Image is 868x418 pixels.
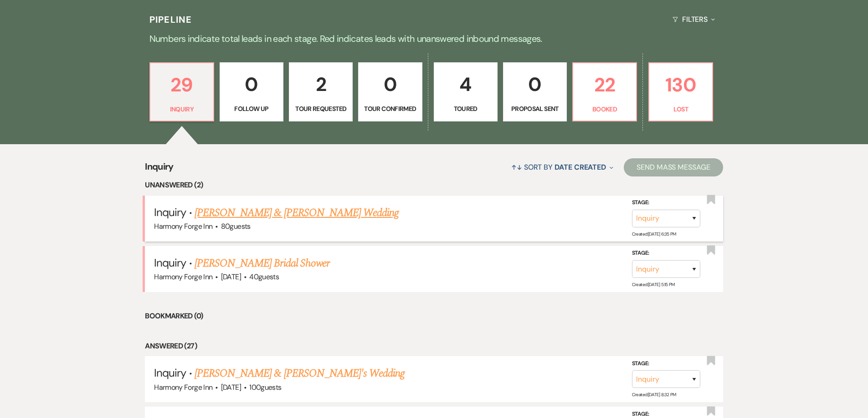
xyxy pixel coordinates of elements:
[632,248,700,258] label: Stage:
[440,69,492,100] p: 4
[632,359,700,369] label: Stage:
[508,155,617,179] button: Sort By Date Created
[145,179,723,191] li: Unanswered (2)
[195,255,329,272] a: [PERSON_NAME] Bridal Shower
[632,198,700,208] label: Stage:
[555,162,606,172] span: Date Created
[154,205,186,219] span: Inquiry
[149,62,214,121] a: 29Inquiry
[221,272,241,282] span: [DATE]
[154,383,212,392] span: Harmony Forge Inn
[156,104,208,114] p: Inquiry
[364,104,416,114] p: Tour Confirmed
[511,162,522,172] span: ↑↓
[145,340,723,352] li: Answered (27)
[154,272,212,282] span: Harmony Forge Inn
[509,69,561,100] p: 0
[226,69,277,100] p: 0
[364,69,416,100] p: 0
[249,383,281,392] span: 100 guests
[295,104,347,114] p: Tour Requested
[154,366,186,380] span: Inquiry
[655,104,707,114] p: Lost
[572,62,637,121] a: 22Booked
[154,256,186,270] span: Inquiry
[156,70,208,100] p: 29
[579,104,631,114] p: Booked
[295,69,347,100] p: 2
[145,160,174,179] span: Inquiry
[655,70,707,100] p: 130
[106,31,762,46] p: Numbers indicate total leads in each stage. Red indicates leads with unanswered inbound messages.
[434,62,498,121] a: 4Toured
[195,365,405,382] a: [PERSON_NAME] & [PERSON_NAME]'s Wedding
[669,7,719,31] button: Filters
[249,272,279,282] span: 40 guests
[579,70,631,100] p: 22
[632,231,676,237] span: Created: [DATE] 6:35 PM
[221,383,241,392] span: [DATE]
[648,62,713,121] a: 130Lost
[226,104,277,114] p: Follow Up
[195,205,399,221] a: [PERSON_NAME] & [PERSON_NAME] Wedding
[632,392,676,398] span: Created: [DATE] 8:32 PM
[149,13,192,26] h3: Pipeline
[509,104,561,114] p: Proposal Sent
[289,62,353,121] a: 2Tour Requested
[358,62,422,121] a: 0Tour Confirmed
[503,62,567,121] a: 0Proposal Sent
[624,158,723,176] button: Send Mass Message
[440,104,492,114] p: Toured
[145,310,723,322] li: Bookmarked (0)
[220,62,283,121] a: 0Follow Up
[221,222,251,231] span: 80 guests
[154,222,212,231] span: Harmony Forge Inn
[632,282,675,287] span: Created: [DATE] 5:15 PM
